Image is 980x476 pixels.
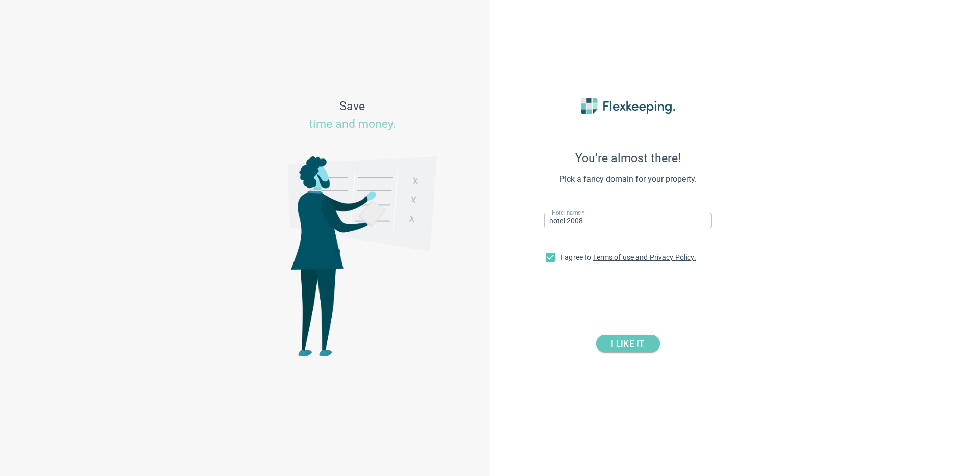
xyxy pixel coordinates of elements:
[611,335,644,352] span: I LIKE IT
[596,335,660,352] button: I LIKE IT
[309,117,396,131] span: time and money.
[593,253,696,261] a: Terms of use and Privacy Policy.
[561,253,696,261] span: I agree to
[516,151,740,165] span: You’re almost there!
[516,173,740,186] span: Pick a fancy domain for your property.
[309,98,396,134] span: Save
